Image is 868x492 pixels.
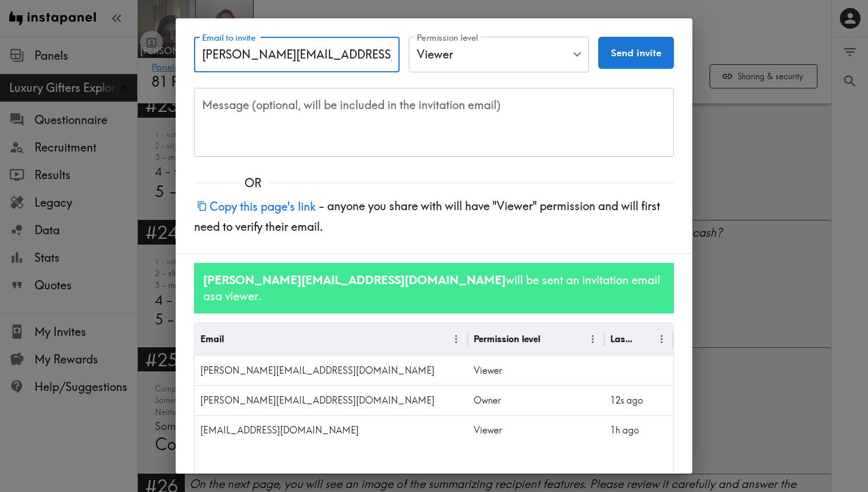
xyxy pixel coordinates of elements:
label: Email to invite [202,32,255,44]
span: OR [239,175,267,191]
button: Menu [584,330,602,348]
div: Viewer [468,355,604,385]
button: Sort [635,330,653,348]
button: Send invite [598,37,674,69]
button: Sort [225,330,243,348]
div: Permission level [474,333,540,344]
span: 12s ago [610,394,643,406]
label: Permission level [417,32,478,44]
div: mc@fete.com [195,415,468,445]
button: Menu [653,330,671,348]
div: Viewer [409,37,589,72]
div: spencer@personconsulting.com [195,385,468,415]
div: Viewer [468,415,604,445]
b: [PERSON_NAME][EMAIL_ADDRESS][DOMAIN_NAME] [203,273,506,287]
span: 1h ago [610,424,639,436]
div: gavin@personconsulting.com [195,355,468,385]
div: Last Viewed [610,333,634,344]
div: Owner [468,385,604,415]
div: - anyone you share with will have "Viewer" permission and will first need to verify their email. [176,191,692,253]
button: Menu [447,330,465,348]
button: Sort [541,330,559,348]
div: Email [200,333,224,344]
div: will be sent an invitation email as a viewer . [194,263,674,313]
button: Copy this page's link [194,194,319,219]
